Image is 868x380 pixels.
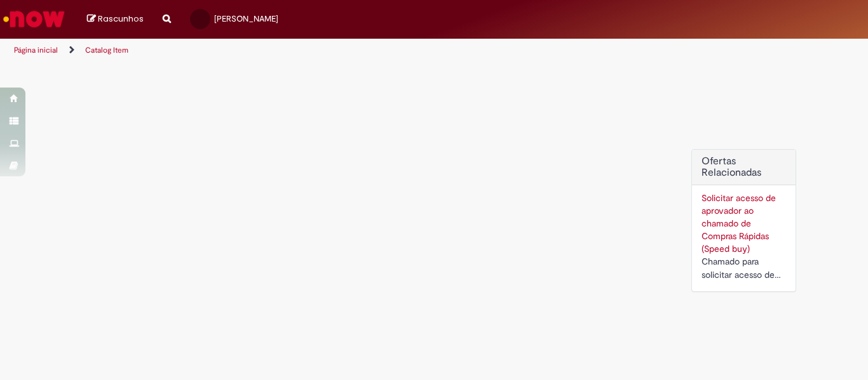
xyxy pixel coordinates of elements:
a: Página inicial [14,45,58,55]
img: ServiceNow [1,6,67,32]
span: Rascunhos [98,13,144,25]
div: Chamado para solicitar acesso de aprovador ao ticket de Speed buy [702,255,786,282]
div: Ofertas Relacionadas [691,149,796,292]
h2: Ofertas Relacionadas [702,156,786,178]
a: Solicitar acesso de aprovador ao chamado de Compras Rápidas (Speed buy) [702,192,776,254]
ul: Trilhas de página [10,39,569,62]
a: Catalog Item [85,45,128,55]
span: [PERSON_NAME] [214,13,278,24]
a: Rascunhos [87,13,144,25]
